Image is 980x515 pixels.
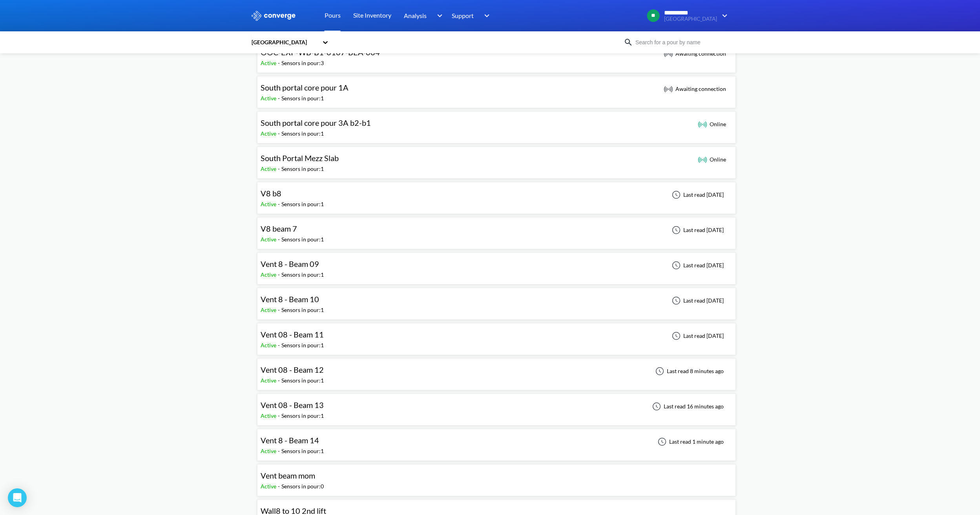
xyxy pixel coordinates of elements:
[257,261,736,268] a: Vent 8 - Beam 09Active-Sensors in pour:1Last read [DATE]
[278,236,281,243] span: -
[261,483,278,490] span: Active
[257,297,736,303] a: Vent 8 - Beam 10Active-Sensors in pour:1Last read [DATE]
[278,377,281,384] span: -
[261,153,339,163] span: South Portal Mezz Slab
[281,482,324,491] div: Sensors in pour: 0
[278,412,281,419] span: -
[432,11,444,20] img: downArrow.svg
[261,83,349,92] span: South portal core pour 1A
[404,11,427,20] span: Analysis
[261,412,278,419] span: Active
[648,402,726,411] div: Last read 16 minutes ago
[257,403,736,409] a: Vent 08 - Beam 13Active-Sensors in pour:1Last read 16 minutes ago
[281,376,324,385] div: Sensors in pour: 1
[452,11,474,20] span: Support
[257,473,736,480] a: Vent beam momActive-Sensors in pour:0
[261,201,278,207] span: Active
[278,165,281,172] span: -
[278,201,281,207] span: -
[261,471,315,480] span: Vent beam mom
[651,366,726,376] div: Last read 8 minutes ago
[281,59,324,67] div: Sensors in pour: 3
[278,448,281,454] span: -
[281,94,324,103] div: Sensors in pour: 1
[281,447,324,455] div: Sensors in pour: 1
[281,165,324,173] div: Sensors in pour: 1
[668,296,726,305] div: Last read [DATE]
[281,200,324,209] div: Sensors in pour: 1
[257,508,736,515] a: Wall8 to 10 2nd liftActive-Sensors in pour:0
[251,11,296,21] img: logo_ewhite.svg
[278,95,281,102] span: -
[281,129,324,138] div: Sensors in pour: 1
[668,190,726,199] div: Last read [DATE]
[653,437,726,446] div: Last read 1 minute ago
[261,365,324,374] span: Vent 08 - Beam 12
[257,120,736,127] a: South portal core pour 3A b2-b1Active-Sensors in pour:1 Online
[257,438,736,444] a: Vent 8 - Beam 14Active-Sensors in pour:1Last read 1 minute ago
[261,377,278,384] span: Active
[261,435,319,445] span: Vent 8 - Beam 14
[698,155,707,164] img: online_icon.svg
[257,191,736,198] a: V8 b8Active-Sensors in pour:1Last read [DATE]
[281,412,324,420] div: Sensors in pour: 1
[261,342,278,348] span: Active
[698,120,707,129] img: online_icon.svg
[668,261,726,270] div: Last read [DATE]
[261,165,278,172] span: Active
[257,367,736,374] a: Vent 08 - Beam 12Active-Sensors in pour:1Last read 8 minutes ago
[261,189,281,198] span: V8 b8
[668,331,726,341] div: Last read [DATE]
[664,84,726,94] div: Awaiting connection
[479,11,492,20] img: downArrow.svg
[8,488,27,507] div: Open Intercom Messenger
[261,236,278,243] span: Active
[281,341,324,350] div: Sensors in pour: 1
[261,400,324,410] span: Vent 08 - Beam 13
[624,38,633,47] img: icon-search.svg
[278,342,281,348] span: -
[261,306,278,313] span: Active
[281,235,324,244] div: Sensors in pour: 1
[278,306,281,313] span: -
[698,155,726,164] div: Online
[261,60,278,66] span: Active
[257,226,736,233] a: V8 beam 7Active-Sensors in pour:1Last read [DATE]
[278,483,281,490] span: -
[261,294,319,304] span: Vent 8 - Beam 10
[278,271,281,278] span: -
[251,38,318,47] div: [GEOGRAPHIC_DATA]
[664,49,673,58] img: awaiting_connection_icon.svg
[664,49,726,58] div: Awaiting connection
[717,11,730,20] img: downArrow.svg
[257,85,736,92] a: South portal core pour 1AActive-Sensors in pour:1 Awaiting connection
[261,118,371,127] span: South portal core pour 3A b2-b1
[261,130,278,137] span: Active
[278,60,281,66] span: -
[664,16,717,22] span: [GEOGRAPHIC_DATA]
[633,38,728,47] input: Search for a pour by name
[261,330,324,339] span: Vent 08 - Beam 11
[261,224,297,233] span: V8 beam 7
[261,448,278,454] span: Active
[278,130,281,137] span: -
[261,259,319,268] span: Vent 8 - Beam 09
[261,95,278,102] span: Active
[281,306,324,314] div: Sensors in pour: 1
[668,225,726,235] div: Last read [DATE]
[698,120,726,129] div: Online
[257,156,736,162] a: South Portal Mezz SlabActive-Sensors in pour:1 Online
[664,84,673,94] img: awaiting_connection_icon.svg
[281,270,324,279] div: Sensors in pour: 1
[257,50,736,56] a: OOC-EXP-WB-B1-0107-BEA-004Active-Sensors in pour:3 Awaiting connection
[257,332,736,339] a: Vent 08 - Beam 11Active-Sensors in pour:1Last read [DATE]
[261,271,278,278] span: Active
